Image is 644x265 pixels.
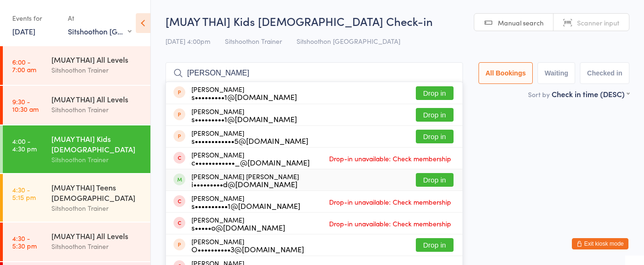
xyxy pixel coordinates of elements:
[12,26,35,36] a: [DATE]
[12,58,36,73] time: 6:00 - 7:00 am
[191,93,297,100] div: s•••••••••1@[DOMAIN_NAME]
[51,94,142,104] div: [MUAY THAI] All Levels
[572,238,628,249] button: Exit kiosk mode
[51,65,142,75] div: Sitshoothon Trainer
[191,216,285,231] div: [PERSON_NAME]
[416,238,454,252] button: Drop in
[51,133,142,154] div: [MUAY THAI] Kids [DEMOGRAPHIC_DATA]
[51,231,142,241] div: [MUAY THAI] All Levels
[191,129,308,144] div: [PERSON_NAME]
[165,62,463,84] input: Search
[51,203,142,214] div: Sitshoothon Trainer
[191,85,297,100] div: [PERSON_NAME]
[191,202,300,209] div: s••••••••••1@[DOMAIN_NAME]
[191,173,299,188] div: [PERSON_NAME] [PERSON_NAME]
[191,180,299,188] div: i•••••••••d@[DOMAIN_NAME]
[297,36,400,46] span: Sitshoothon [GEOGRAPHIC_DATA]
[191,108,297,123] div: [PERSON_NAME]
[479,62,533,84] button: All Bookings
[3,46,150,85] a: 6:00 -7:00 am[MUAY THAI] All LevelsSitshoothon Trainer
[51,241,142,252] div: Sitshoothon Trainer
[552,89,629,99] div: Check in time (DESC)
[191,194,300,209] div: [PERSON_NAME]
[165,36,210,46] span: [DATE] 4:00pm
[498,18,544,27] span: Manual search
[416,108,454,122] button: Drop in
[12,137,37,152] time: 4:00 - 4:30 pm
[580,62,629,84] button: Checked in
[12,98,39,113] time: 9:30 - 10:30 am
[68,26,132,36] div: Sitshoothon [GEOGRAPHIC_DATA]
[191,245,304,253] div: O••••••••••3@[DOMAIN_NAME]
[12,10,58,26] div: Events for
[3,174,150,222] a: 4:30 -5:15 pm[MUAY THAI] Teens [DEMOGRAPHIC_DATA]Sitshoothon Trainer
[51,54,142,65] div: [MUAY THAI] All Levels
[528,90,550,99] label: Sort by
[68,10,132,26] div: At
[51,182,142,203] div: [MUAY THAI] Teens [DEMOGRAPHIC_DATA]
[165,13,629,29] h2: [MUAY THAI] Kids [DEMOGRAPHIC_DATA] Check-in
[225,36,282,46] span: Sitshoothon Trainer
[191,151,310,166] div: [PERSON_NAME]
[191,158,310,166] div: c••••••••••••_@[DOMAIN_NAME]
[327,216,454,231] span: Drop-in unavailable: Check membership
[191,137,308,144] div: s••••••••••••5@[DOMAIN_NAME]
[191,224,285,231] div: s•••••o@[DOMAIN_NAME]
[3,223,150,261] a: 4:30 -5:30 pm[MUAY THAI] All LevelsSitshoothon Trainer
[51,104,142,115] div: Sitshoothon Trainer
[191,115,297,123] div: s•••••••••1@[DOMAIN_NAME]
[3,86,150,124] a: 9:30 -10:30 am[MUAY THAI] All LevelsSitshoothon Trainer
[416,173,454,187] button: Drop in
[537,62,575,84] button: Waiting
[12,234,37,249] time: 4:30 - 5:30 pm
[416,130,454,143] button: Drop in
[51,154,142,165] div: Sitshoothon Trainer
[12,186,36,201] time: 4:30 - 5:15 pm
[191,238,304,253] div: [PERSON_NAME]
[416,86,454,100] button: Drop in
[327,151,454,166] span: Drop-in unavailable: Check membership
[327,195,454,209] span: Drop-in unavailable: Check membership
[577,18,619,27] span: Scanner input
[3,125,150,173] a: 4:00 -4:30 pm[MUAY THAI] Kids [DEMOGRAPHIC_DATA]Sitshoothon Trainer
